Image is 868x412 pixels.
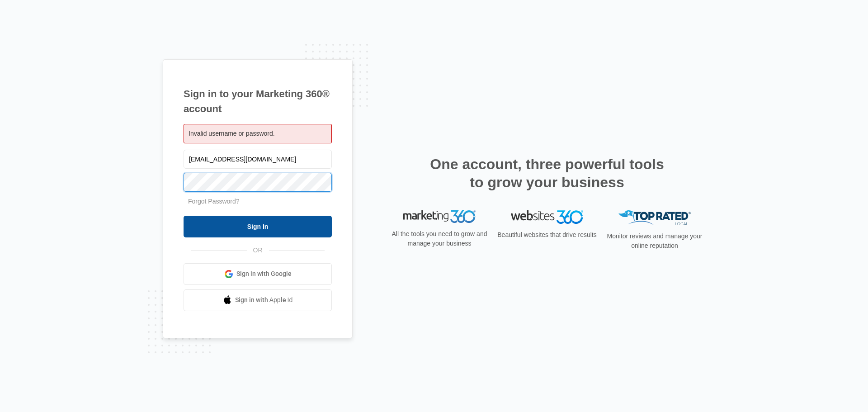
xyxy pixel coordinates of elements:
[427,155,667,191] h2: One account, three powerful tools to grow your business
[618,210,691,225] img: Top Rated Local
[184,86,332,116] h1: Sign in to your Marketing 360® account
[184,150,332,169] input: Email
[389,229,490,248] p: All the tools you need to grow and manage your business
[403,210,476,223] img: Marketing 360
[184,289,332,311] a: Sign in with Apple Id
[235,295,293,305] span: Sign in with Apple Id
[184,263,332,285] a: Sign in with Google
[188,198,240,205] a: Forgot Password?
[604,232,705,251] p: Monitor reviews and manage your online reputation
[189,130,275,137] span: Invalid username or password.
[496,230,598,240] p: Beautiful websites that drive results
[184,216,332,237] input: Sign In
[236,269,292,279] span: Sign in with Google
[247,246,269,255] span: OR
[511,210,583,223] img: Websites 360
